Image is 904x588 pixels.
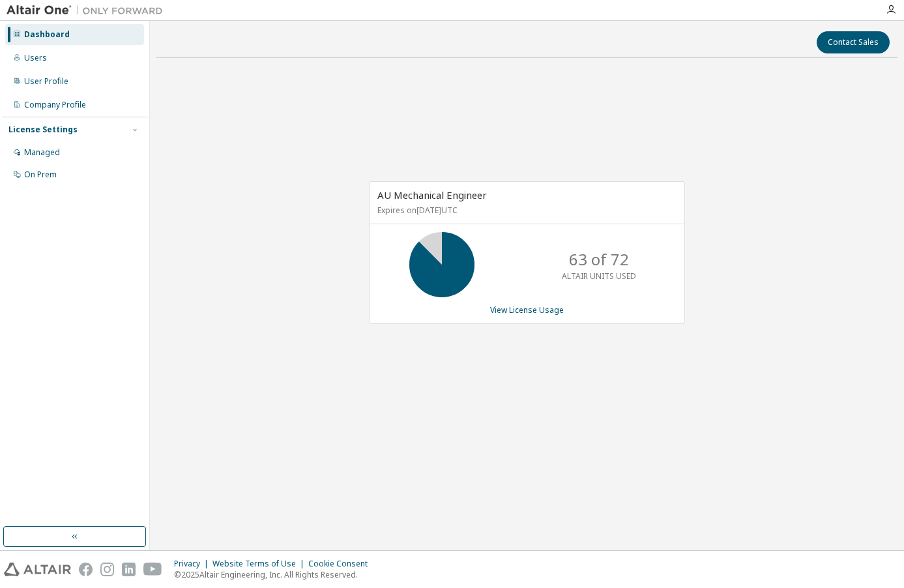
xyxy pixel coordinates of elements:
div: Managed [24,147,60,158]
img: linkedin.svg [122,563,136,576]
div: Users [24,53,47,63]
div: Dashboard [24,29,70,40]
p: ALTAIR UNITS USED [562,271,636,282]
p: © 2025 Altair Engineering, Inc. All Rights Reserved. [174,569,375,580]
div: Privacy [174,559,212,569]
a: View License Usage [490,304,564,316]
div: Website Terms of Use [212,559,308,569]
button: Contact Sales [817,31,890,53]
img: instagram.svg [100,563,114,576]
img: Altair One [7,4,169,17]
div: License Settings [8,125,78,135]
div: Cookie Consent [308,559,375,569]
div: Company Profile [24,100,86,110]
span: AU Mechanical Engineer [377,188,487,201]
p: Expires on [DATE] UTC [377,205,673,216]
img: facebook.svg [79,563,93,576]
div: User Profile [24,76,68,87]
p: 63 of 72 [569,248,629,271]
img: youtube.svg [143,563,162,576]
img: altair_logo.svg [4,563,71,576]
div: On Prem [24,169,57,180]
